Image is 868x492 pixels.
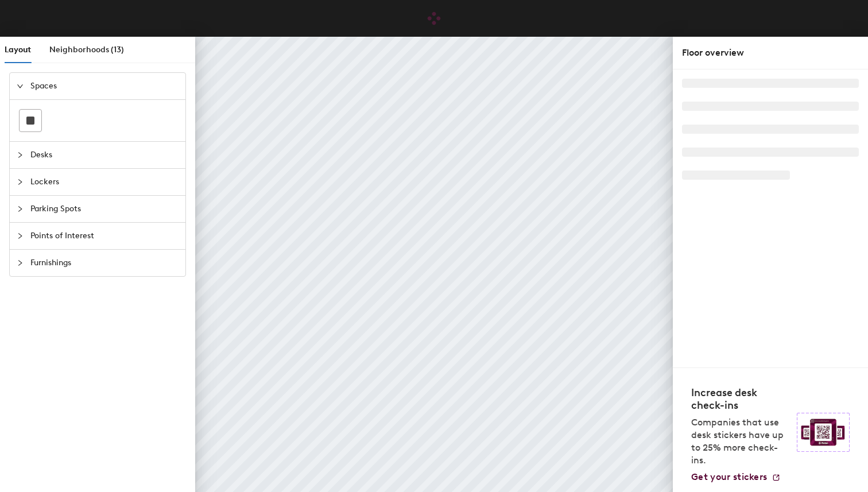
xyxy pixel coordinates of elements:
span: collapsed [17,233,24,239]
span: collapsed [17,206,24,212]
span: collapsed [17,259,24,266]
span: Layout [5,45,31,55]
span: Parking Spots [30,196,179,222]
span: Points of Interest [30,223,179,249]
div: Floor overview [682,46,859,60]
span: Lockers [30,169,179,195]
span: collapsed [17,152,24,158]
span: collapsed [17,179,24,185]
span: Get your stickers [691,471,767,482]
p: Companies that use desk stickers have up to 25% more check-ins. [691,416,790,467]
span: Neighborhoods (13) [49,45,124,55]
span: Furnishings [30,250,179,276]
span: Desks [30,142,179,168]
img: Sticker logo [797,413,850,452]
span: expanded [17,83,24,90]
a: Get your stickers [691,471,781,483]
span: Spaces [30,73,179,99]
h4: Increase desk check-ins [691,386,790,412]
